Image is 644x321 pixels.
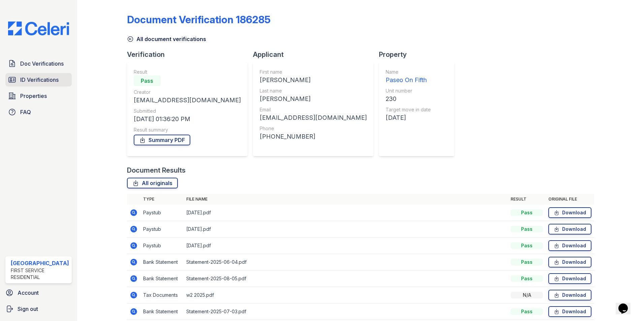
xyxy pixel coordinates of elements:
a: Download [548,290,591,300]
div: Pass [511,275,543,282]
div: Phone [260,125,367,132]
div: First Service Residential [11,267,69,281]
img: CE_Logo_Blue-a8612792a0a2168367f1c8372b55b34899dd931a85d93a1a3d3e32e68fde9ad4.png [3,22,74,35]
a: Download [548,306,591,317]
td: Paystub [140,221,184,238]
div: Pass [511,209,543,216]
span: ID Verifications [20,76,59,84]
td: Bank Statement [140,304,184,320]
th: Original file [546,194,594,205]
div: 230 [386,94,431,104]
div: Creator [134,89,241,96]
div: Target move in date [386,106,431,113]
a: Download [548,224,591,235]
div: Property [379,50,460,59]
div: First name [260,69,367,75]
a: Summary PDF [134,135,190,145]
div: [EMAIL_ADDRESS][DOMAIN_NAME] [260,113,367,122]
div: Pass [511,259,543,265]
span: Sign out [18,305,38,313]
th: Type [140,194,184,205]
a: Doc Verifications [5,57,72,70]
td: [DATE].pdf [184,221,508,238]
div: Document Verification 186285 [127,13,270,26]
td: Paystub [140,238,184,254]
a: Download [548,273,591,284]
div: [PERSON_NAME] [260,75,367,85]
div: Pass [511,226,543,233]
span: Properties [20,92,47,100]
div: Pass [511,242,543,249]
a: ID Verifications [5,73,72,86]
div: [PHONE_NUMBER] [260,132,367,141]
div: Pass [134,75,161,86]
a: Account [3,286,74,299]
th: File name [184,194,508,205]
a: Properties [5,89,72,103]
a: All document verifications [127,35,206,43]
div: Paseo On Fifth [386,75,431,85]
td: Paystub [140,205,184,221]
span: Doc Verifications [20,60,64,68]
td: w2 2025.pdf [184,287,508,304]
td: Tax Documents [140,287,184,304]
span: Account [18,289,39,297]
td: Bank Statement [140,271,184,287]
div: Email [260,106,367,113]
div: [DATE] [386,113,431,122]
div: Name [386,69,431,75]
a: All originals [127,178,178,188]
div: [GEOGRAPHIC_DATA] [11,259,69,267]
div: Verification [127,50,253,59]
div: Pass [511,308,543,315]
th: Result [508,194,546,205]
div: [DATE] 01:36:20 PM [134,114,241,124]
div: Result [134,69,241,75]
a: FAQ [5,105,72,119]
div: Document Results [127,166,186,175]
div: N/A [511,292,543,298]
a: Download [548,240,591,251]
div: [PERSON_NAME] [260,94,367,104]
div: Unit number [386,87,431,94]
div: Applicant [253,50,379,59]
td: [DATE].pdf [184,238,508,254]
iframe: chat widget [616,294,637,314]
td: Bank Statement [140,254,184,271]
span: FAQ [20,108,31,116]
a: Name Paseo On Fifth [386,69,431,85]
td: Statement-2025-06-04.pdf [184,254,508,271]
td: Statement-2025-07-03.pdf [184,304,508,320]
a: Sign out [3,302,74,316]
div: [EMAIL_ADDRESS][DOMAIN_NAME] [134,96,241,105]
td: [DATE].pdf [184,205,508,221]
div: Submitted [134,108,241,114]
div: Last name [260,87,367,94]
a: Download [548,207,591,218]
a: Download [548,257,591,267]
td: Statement-2025-08-05.pdf [184,271,508,287]
div: Result summary [134,127,241,133]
